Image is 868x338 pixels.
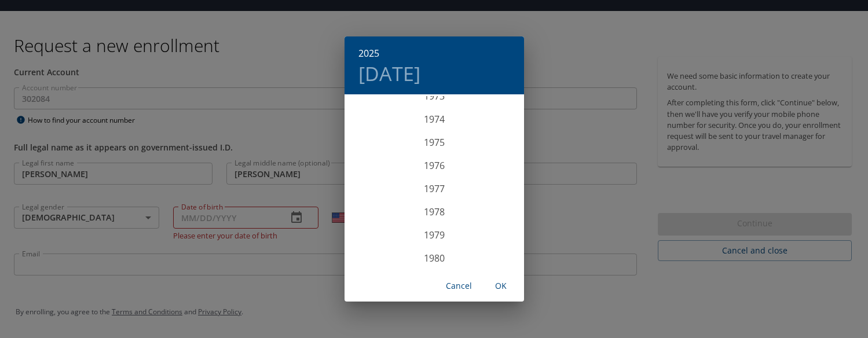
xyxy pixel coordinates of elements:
[345,131,524,154] div: 1975
[441,275,478,297] button: Cancel
[482,275,519,297] button: OK
[345,247,524,270] div: 1980
[345,200,524,223] div: 1978
[345,84,524,108] div: 1973
[345,177,524,200] div: 1977
[345,108,524,131] div: 1974
[345,154,524,177] div: 1976
[445,279,473,293] span: Cancel
[487,279,515,293] span: OK
[358,45,379,61] button: 2025
[345,223,524,247] div: 1979
[358,61,420,86] button: [DATE]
